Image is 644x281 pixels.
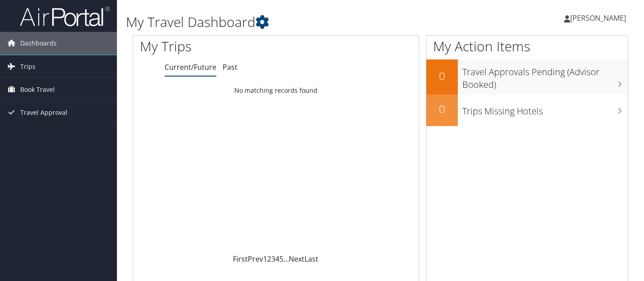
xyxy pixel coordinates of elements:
span: Book Travel [20,78,55,101]
a: Next [289,254,304,264]
span: … [283,254,289,264]
h3: Trips Missing Hotels [462,100,628,118]
h1: My Travel Dashboard [126,13,465,32]
h3: Travel Approvals Pending (Advisor Booked) [462,61,628,91]
h2: 0 [426,101,458,117]
a: First [233,254,248,264]
span: Travel Approval [20,101,67,124]
span: [PERSON_NAME] [570,13,626,23]
h1: My Action Items [426,37,628,56]
a: Current/Future [165,62,216,72]
a: Last [304,254,318,264]
h2: 0 [426,68,458,84]
a: 2 [267,254,271,264]
span: Trips [20,55,36,78]
img: airportal-logo.png [20,6,110,27]
span: Dashboards [20,32,57,54]
a: 0Travel Approvals Pending (Advisor Booked) [426,59,628,94]
td: No matching records found [133,82,419,99]
a: 1 [263,254,267,264]
a: 4 [275,254,279,264]
a: 0Trips Missing Hotels [426,95,628,126]
h1: My Trips [140,37,293,56]
a: [PERSON_NAME] [564,5,635,32]
a: 5 [279,254,283,264]
a: Prev [248,254,263,264]
a: 3 [271,254,275,264]
a: Past [223,62,237,72]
